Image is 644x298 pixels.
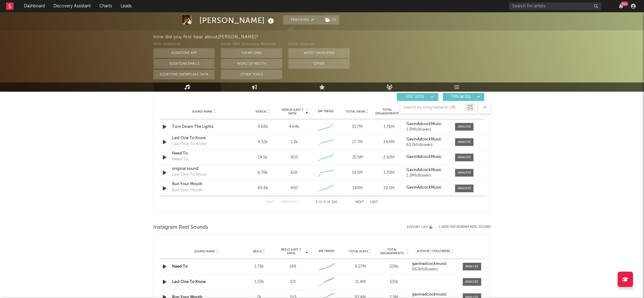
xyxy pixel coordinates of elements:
[412,262,458,266] a: gavinadcockmusic
[375,155,403,161] div: 2.42M
[319,201,322,204] span: to
[244,279,274,285] div: 1.03k
[288,41,350,48] div: Other Sources
[172,187,202,193] div: Run Your Mouth
[375,139,403,145] div: 1.64M
[172,166,236,172] a: original sound
[291,139,298,145] div: 1.3k
[379,248,406,255] span: Total Engagements
[172,141,206,147] div: Last One To Know
[291,170,297,176] div: 618
[248,124,277,130] div: 9.68k
[172,151,236,157] a: Need To
[199,15,275,25] div: [PERSON_NAME]
[172,172,206,178] div: Last One To Know
[417,249,450,253] span: Author / Followers
[172,265,188,269] a: Need To
[412,292,447,296] strong: gavinadcockmusic
[343,155,372,161] div: 25.5M
[291,155,298,161] div: 803
[309,199,343,206] div: 1 5 214
[221,70,282,79] button: Other Tools
[343,170,372,176] div: 14.1M
[253,250,262,253] span: Reels
[406,168,449,172] a: GavinAdcockMusic
[397,93,438,101] button: UGC(203)
[412,262,447,266] strong: gavinadcockmusic
[343,124,372,130] div: 15.7M
[406,128,449,132] div: 1.3M followers
[153,33,644,41] div: How did you first hear about [PERSON_NAME] ?
[244,264,274,270] div: 1.75k
[349,250,368,253] span: Total Plays
[172,280,206,284] a: Last One To Know
[322,15,339,25] button: (1)
[345,279,376,285] div: 11.4M
[355,201,364,204] button: Next
[278,248,305,255] span: Reels (last 7 days)
[406,122,442,126] strong: GavinAdcockMusic
[311,249,342,254] div: 6M Trend
[248,170,277,176] div: 6.78k
[278,264,308,270] div: 149
[327,201,330,204] span: of
[406,185,442,189] strong: GavinAdcockMusic
[321,15,339,25] span: ( 1 )
[283,15,321,25] button: Tracking
[619,4,623,9] button: 99+
[172,181,236,187] a: Run Your Mouth
[412,267,458,272] div: 662k followers
[288,59,350,69] button: Other
[406,122,449,126] a: GavinAdcockMusic
[379,279,409,285] div: 531k
[345,264,376,270] div: 8.27M
[172,124,236,130] a: Turn Down The Lights
[248,139,277,145] div: 8.52k
[375,124,403,130] div: 1.76M
[248,185,277,191] div: 69.8k
[153,48,215,58] button: Sodatone App
[401,95,429,99] span: UGC ( 203 )
[406,174,449,178] div: 1.3M followers
[406,155,442,159] strong: GavinAdcockMusic
[153,41,215,48] div: With Sodatone
[266,201,275,204] button: First
[443,93,484,101] button: Official(11)
[278,279,308,285] div: 121
[406,143,449,147] div: 63.2k followers
[248,155,277,161] div: 14.5k
[370,201,378,204] button: Last
[406,185,449,190] a: GavinAdcockMusic
[447,95,475,99] span: Official ( 11 )
[343,139,372,145] div: 17.7M
[343,185,372,191] div: 190M
[172,156,188,162] div: Need To
[406,155,449,159] a: GavinAdcockMusic
[375,185,403,191] div: 19.5M
[153,59,215,69] button: Sodatone Emails
[406,137,442,141] strong: GavinAdcockMusic
[439,225,491,229] button: + Add Instagram Reel Sound
[432,225,491,229] div: + Add Instagram Reel Sound
[412,292,458,297] a: gavinadcockmusic
[221,48,282,58] button: On My Own
[221,41,282,48] div: Other A&R Discovery Methods
[406,168,442,172] strong: GavinAdcockMusic
[375,170,403,176] div: 1.79M
[281,201,297,204] button: Previous
[289,124,299,130] div: 4.64k
[288,48,350,58] button: Artist on Roster
[194,250,215,253] span: Sound Name
[407,225,432,229] button: Export CSV
[221,59,282,69] button: Word Of Mouth
[509,2,601,10] input: Search for artists
[172,135,236,141] a: Last One To Know
[379,264,409,270] div: 229k
[406,137,449,142] a: GavinAdcockMusic
[401,105,465,110] input: Search by song name or URL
